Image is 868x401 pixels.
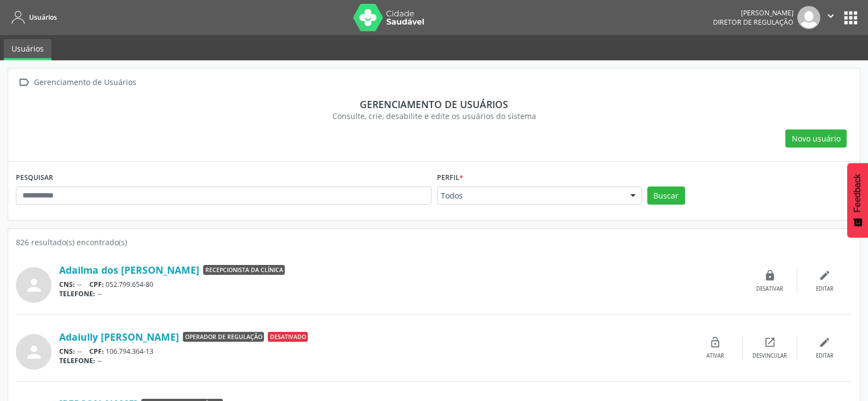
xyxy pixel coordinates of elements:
[89,347,104,356] span: CPF:
[752,352,787,360] div: Desvincular
[29,13,57,22] span: Usuários
[24,98,844,110] div: Gerenciamento de usuários
[441,190,619,201] span: Todos
[268,332,308,342] span: Desativado
[816,352,833,360] div: Editar
[16,170,53,187] label: PESQUISAR
[709,336,721,348] i: lock_open
[32,75,138,91] div: Gerenciamento de Usuários
[437,170,463,187] label: Perfil
[59,347,75,356] span: CNS:
[764,336,776,348] i: open_in_new
[59,289,95,298] span: TELEFONE:
[59,331,179,343] a: Adaiully [PERSON_NAME]
[24,342,44,362] i: person
[59,347,688,356] div: -- 106.794.364-13
[819,336,831,348] i: edit
[59,264,199,276] a: Adailma dos [PERSON_NAME]
[24,110,844,122] div: Consulte, crie, desabilite e edite os usuários do sistema
[853,174,863,212] span: Feedback
[59,280,75,289] span: CNS:
[183,332,264,342] span: Operador de regulação
[825,10,837,22] i: 
[785,129,847,148] button: Novo usuário
[59,356,95,365] span: TELEFONE:
[16,75,32,91] i: 
[203,265,285,275] span: Recepcionista da clínica
[764,269,776,281] i: lock
[59,289,743,298] div: --
[16,75,138,91] a:  Gerenciamento de Usuários
[8,8,57,26] a: Usuários
[59,356,688,365] div: --
[713,8,794,18] div: [PERSON_NAME]
[713,18,794,27] span: Diretor de regulação
[4,39,51,60] a: Usuários
[816,285,833,293] div: Editar
[24,275,44,295] i: person
[706,352,724,360] div: Ativar
[820,6,841,29] button: 
[59,280,743,289] div: -- 052.799.654-80
[819,269,831,281] i: edit
[792,133,841,144] span: Novo usuário
[647,187,685,205] button: Buscar
[756,285,783,293] div: Desativar
[841,8,860,27] button: apps
[847,163,868,238] button: Feedback - Mostrar pesquisa
[16,236,852,248] div: 826 resultado(s) encontrado(s)
[89,280,104,289] span: CPF:
[797,6,820,29] img: img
